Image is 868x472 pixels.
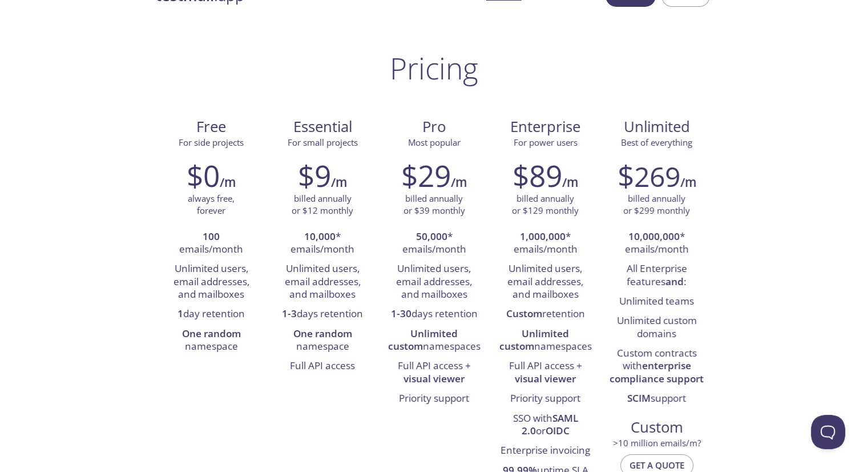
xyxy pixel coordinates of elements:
h2: $9 [298,158,331,193]
li: namespaces [498,325,592,357]
p: billed annually or $299 monthly [623,193,690,217]
li: Custom contracts with [609,344,704,389]
li: Unlimited users, email addresses, and mailboxes [498,259,592,305]
li: emails/month [164,227,259,260]
strong: enterprise compliance support [609,359,704,385]
strong: 1,000,000 [520,230,566,243]
li: Unlimited custom domains [609,311,704,344]
li: Unlimited users, email addresses, and mailboxes [276,259,370,305]
strong: and [665,275,684,288]
strong: 1 [177,307,183,320]
h6: /m [680,173,696,192]
p: billed annually or $129 monthly [512,193,579,217]
li: support [609,389,704,409]
strong: 100 [203,230,220,243]
span: Most popular [408,137,461,148]
li: Full API access + [387,357,481,389]
li: Unlimited teams [609,292,704,311]
span: Unlimited [624,117,690,137]
li: All Enterprise features : [609,259,704,292]
p: billed annually or $39 monthly [403,193,465,217]
li: * emails/month [498,227,592,260]
li: * emails/month [609,227,704,260]
li: * emails/month [387,227,481,260]
li: namespaces [387,325,481,357]
h6: /m [331,173,347,192]
span: For small projects [288,137,358,148]
strong: 50,000 [416,230,447,243]
strong: 1-3 [282,307,297,320]
li: Priority support [387,389,481,409]
h2: $89 [512,158,562,193]
li: retention [498,305,592,324]
p: billed annually or $12 monthly [292,193,353,217]
h6: /m [220,173,236,192]
li: day retention [164,305,259,324]
li: * emails/month [276,227,370,260]
iframe: Help Scout Beacon - Open [811,415,845,449]
li: Unlimited users, email addresses, and mailboxes [164,259,259,305]
span: Free [165,117,258,137]
span: Custom [610,418,703,437]
li: days retention [276,305,370,324]
li: Enterprise invoicing [498,441,592,461]
strong: SAML 2.0 [522,411,578,437]
strong: One random [293,327,352,340]
h6: /m [562,173,578,192]
strong: SCIM [627,391,651,405]
li: Full API access [276,357,370,376]
span: 269 [634,158,680,195]
h1: Pricing [390,51,478,85]
li: namespace [164,325,259,357]
h2: $29 [401,158,451,193]
strong: 10,000 [304,230,336,243]
h2: $0 [187,158,220,193]
strong: visual viewer [403,372,465,385]
span: For power users [514,137,578,148]
span: Best of everything [621,137,692,148]
li: namespace [276,325,370,357]
strong: visual viewer [515,372,576,385]
span: Enterprise [499,117,592,137]
strong: 1-30 [391,307,411,320]
strong: 10,000,000 [628,230,680,243]
span: Essential [276,117,369,137]
h6: /m [451,173,467,192]
strong: Unlimited custom [499,327,570,353]
strong: OIDC [546,424,570,437]
span: For side projects [179,137,244,148]
li: days retention [387,305,481,324]
li: Unlimited users, email addresses, and mailboxes [387,259,481,305]
span: Pro [387,117,481,137]
li: Full API access + [498,357,592,389]
strong: Custom [506,307,542,320]
span: > 10 million emails/m? [613,437,701,449]
p: always free, forever [188,193,235,217]
strong: One random [182,327,241,340]
li: Priority support [498,389,592,409]
li: SSO with or [498,409,592,442]
h2: $ [617,158,680,193]
strong: Unlimited custom [388,327,458,353]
